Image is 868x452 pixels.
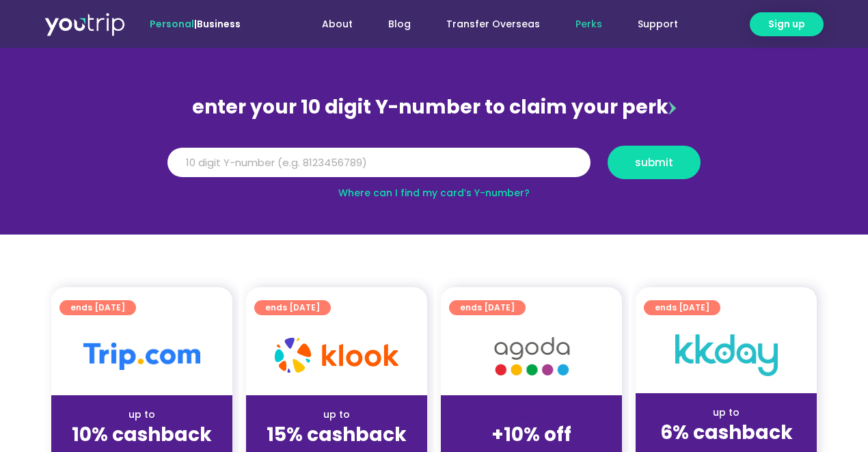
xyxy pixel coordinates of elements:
input: 10 digit Y-number (e.g. 8123456789) [167,148,591,178]
strong: 6% cashback [660,419,793,446]
div: enter your 10 digit Y-number to claim your perk [161,90,707,125]
a: Perks [558,12,620,37]
a: Where can I find my card’s Y-number? [338,186,530,200]
a: Support [620,12,696,37]
div: up to [647,406,806,420]
form: Y Number [167,146,701,189]
a: ends [DATE] [59,300,136,315]
span: submit [635,157,673,168]
button: submit [608,146,701,179]
strong: +10% off [491,421,571,448]
a: ends [DATE] [254,300,331,315]
strong: 15% cashback [267,421,407,448]
div: up to [62,408,221,422]
a: Business [197,17,241,31]
span: | [150,17,241,31]
a: Transfer Overseas [429,12,558,37]
nav: Menu [277,12,696,37]
span: ends [DATE] [70,300,125,315]
span: Personal [150,17,194,31]
div: up to [257,408,416,422]
a: ends [DATE] [644,300,720,315]
a: About [304,12,370,37]
a: Sign up [750,12,824,36]
strong: 10% cashback [72,421,212,448]
span: ends [DATE] [655,300,709,315]
a: Blog [370,12,429,37]
a: ends [DATE] [449,300,526,315]
span: up to [519,408,544,421]
span: ends [DATE] [265,300,320,315]
span: ends [DATE] [460,300,515,315]
span: Sign up [768,17,805,31]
